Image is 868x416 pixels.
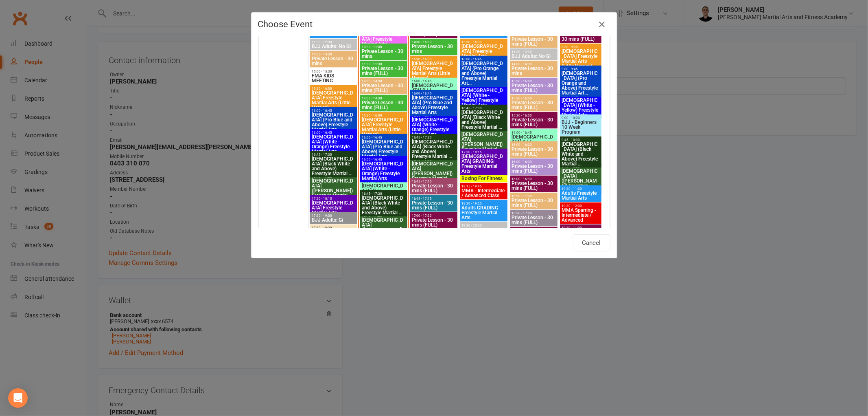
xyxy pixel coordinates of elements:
span: Private Lesson - 30 mins (FULL) [411,183,456,193]
span: [DEMOGRAPHIC_DATA] (White - Yellow) Freestyle Martial Arts [461,88,506,108]
span: Private Lesson - 30 mins (FULL) [512,215,556,225]
span: Private Lesson - 30 mins (FULL) [512,198,556,208]
span: Private Lesson - 30 mins (FULL) [512,181,556,191]
span: [DEMOGRAPHIC_DATA] BJJ [512,134,556,144]
span: Private Lesson - 30 mins (FULL) [411,200,456,210]
span: Private Lesson - 30 mins (FULL) [512,100,556,110]
span: Adults Freestyle Martial Arts [461,27,506,37]
span: 16:30 - 17:00 [512,211,556,215]
span: Private Lesson - 30 mins (FULL) [512,37,556,46]
span: Private Lesson - 30 mins (FULL) [512,147,556,156]
span: 14:30 - 15:00 [411,40,456,44]
span: 14:00 - 14:30 [512,62,556,66]
button: Close [596,18,609,31]
span: BJJ Adults: Gi [311,218,356,222]
span: Private Lesson - 30 mins [512,66,556,76]
span: [DEMOGRAPHIC_DATA] (Black White and Above) Freestyle Martial ... [562,142,600,166]
span: 10:30 - 11:00 [562,226,600,230]
span: 16:30 - 17:00 [512,194,556,198]
span: 15:30 - 16:00 [512,79,556,83]
span: MMA - Intermediate / Advanced Class [461,188,506,198]
span: 16:00 - 16:45 [461,57,506,61]
span: BJJ - Beginners 10 Week Program [562,120,600,134]
span: 14:00 - 14:30 [361,97,406,100]
span: [DEMOGRAPHIC_DATA] (Black White and Above) Freestyle Martial ... [461,110,506,130]
span: [DEMOGRAPHIC_DATA] ([PERSON_NAME]) Freestyle Martial Arts [311,178,356,203]
span: Private Lesson - 30 mins (FULL) [411,218,456,227]
span: 14:00 - 14:30 [311,53,356,56]
span: 16:00 - 16:45 [361,136,406,139]
span: [DEMOGRAPHIC_DATA] (White - Orange) Freestyle Martial Arts [311,134,356,154]
span: [DEMOGRAPHIC_DATA] (Pro Orange and Above) Freestyle Martial Art... [562,71,600,95]
span: [DEMOGRAPHIC_DATA] (Pro Blue and Above) Freestyle Martial Arts [411,95,456,115]
span: 16:45 - 17:15 [411,197,456,200]
span: 16:00 - 16:30 [512,177,556,181]
span: 10:30 - 11:30 [562,187,600,191]
span: Private Lesson - 30 mins (FULL) [512,117,556,127]
span: Adults Freestyle Martial Arts [311,27,356,37]
span: MMA Sparring - Intermediate / Advanced [562,208,600,222]
span: 16:45 - 17:30 [411,136,456,139]
span: BJJ Adults: No Gi [461,227,506,232]
span: 16:00 - 16:30 [512,143,556,147]
span: Adults Freestyle Martial Arts [562,191,600,200]
span: 11:00 - 11:30 [361,62,406,66]
span: 10:30 - 11:00 [361,45,406,49]
span: 17:00 - 17:30 [411,214,456,218]
span: 16:00 - 16:45 [411,92,456,95]
span: Private Lesson - 30 mins (FULL) [512,83,556,93]
span: [DEMOGRAPHIC_DATA] ([PERSON_NAME]) Freestyle Martial Arts [411,161,456,186]
span: BJJ Adults: No Gi [311,44,356,49]
span: Private Lesson - 30 mins [411,44,456,54]
span: 17:30 - 19:00 [311,214,356,218]
span: 16:45 - 17:30 [461,106,506,110]
span: [DEMOGRAPHIC_DATA] Freestyle Martial Arts (Little Heroes) [562,49,600,68]
span: 16:45 - 17:15 [411,180,456,183]
span: 16:45 - 17:30 [361,192,406,196]
span: [DEMOGRAPHIC_DATA] (Black White and Above) Freestyle Martial ... [311,156,356,176]
span: BJJ Adults: No Gi [512,54,556,59]
span: [DEMOGRAPHIC_DATA] ([PERSON_NAME]) Freestyle Martial Arts [361,218,406,242]
span: [DEMOGRAPHIC_DATA] (Black White and Above) Freestyle Martial ... [361,196,406,215]
span: Private Lesson - 30 mins (FULL) [512,164,556,174]
span: 18:15 - 19:45 [461,185,506,188]
span: [DEMOGRAPHIC_DATA] Freestyle Martial Arts [361,32,406,46]
span: [DEMOGRAPHIC_DATA] Freestyle Martial Arts (Little Heroes) [361,117,406,137]
span: [DEMOGRAPHIC_DATA] Freestyle Martial Arts [311,200,356,215]
span: Private Lesson - 30 mins (FULL) [361,83,406,93]
span: [DEMOGRAPHIC_DATA] (Pro Blue and Above) Freestyle Martial Arts [311,112,356,132]
span: 15:30 - 16:00 [311,87,356,90]
span: Private Lesson - 30 mins (FULL) [562,32,600,42]
span: 9:45 - 10:30 [562,138,600,142]
span: 16:45 - 17:30 [311,153,356,156]
span: 17:30 - 18:15 [311,197,356,200]
span: Boxing For Fitness [461,176,506,181]
span: Private Lesson - 45 mins (FULL) [411,27,456,37]
span: Private Lesson - 30 mins [361,49,406,59]
span: 11:30 - 12:30 [311,40,356,44]
span: [DEMOGRAPHIC_DATA] (White - Yellow) Freestyle Martial Arts [562,98,600,117]
span: 9:00 - 10:00 [562,116,600,120]
span: 11:30 - 12:30 [512,50,556,54]
span: Private Lesson - 30 mins (FULL) [361,100,406,110]
span: 16:00 - 16:45 [311,109,356,112]
span: [DEMOGRAPHIC_DATA] (Pro Blue and Above) Freestyle Martial Arts [361,139,406,159]
span: 10:30 - 12:00 [562,204,600,208]
span: [DEMOGRAPHIC_DATA] Freestyle Martial Arts (Little Heroes) [311,90,356,110]
span: 15:30 - 16:00 [461,40,506,44]
span: [DEMOGRAPHIC_DATA] BJJ [361,183,406,193]
span: 14:00 - 14:30 [361,79,406,83]
span: Private Lesson - 30 mins [311,56,356,66]
span: 16:00 - 16:45 [311,131,356,134]
span: 9:00 - 9:45 [562,67,600,71]
span: 15:30 - 16:00 [512,114,556,117]
span: [DEMOGRAPHIC_DATA] ([PERSON_NAME]) Freestyle Martial Arts [461,132,506,156]
span: Adults GRADING Freestyle Martial Arts [461,205,506,220]
span: 19:30 - 20:30 [461,224,506,227]
span: 16:00 - 16:45 [512,131,556,134]
span: [DEMOGRAPHIC_DATA] BJJ [411,83,456,93]
span: 17:30 - 18:15 [461,150,506,154]
span: 15:30 - 16:00 [411,57,456,61]
h4: Choose Event [258,19,610,29]
span: [DEMOGRAPHIC_DATA] GRADING Freestyle Martial Arts [461,154,506,174]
